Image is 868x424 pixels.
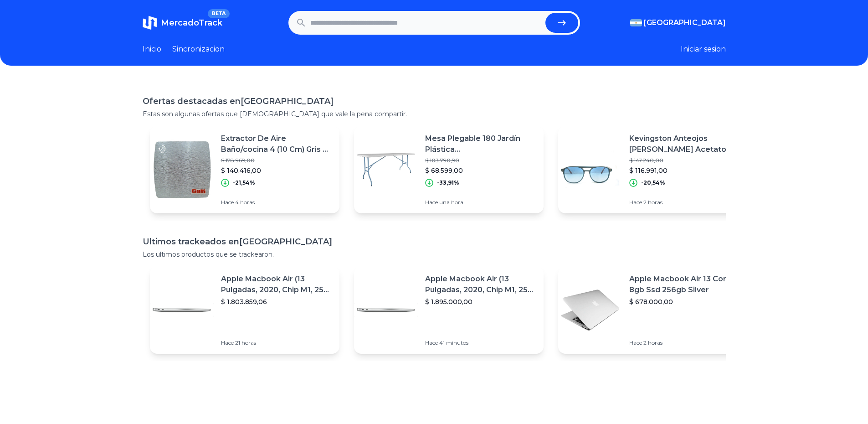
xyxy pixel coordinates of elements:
p: Mesa Plegable 180 Jardín Plástica [GEOGRAPHIC_DATA] [GEOGRAPHIC_DATA] [425,133,536,155]
p: Los ultimos productos que se trackearon. [143,250,726,259]
p: -20,54% [641,179,665,186]
p: Hace 21 horas [221,339,332,346]
p: Estas son algunas ofertas que [DEMOGRAPHIC_DATA] que vale la pena compartir. [143,109,726,119]
p: Extractor De Aire Baño/cocina 4 (10 Cm) Gris C/ Timer [221,133,332,155]
a: Featured imageApple Macbook Air (13 Pulgadas, 2020, Chip M1, 256 Gb De Ssd, 8 Gb De Ram) - Plata$... [150,266,339,354]
a: Featured imageApple Macbook Air 13 Core I5 8gb Ssd 256gb Silver$ 678.000,00Hace 2 horas [558,266,748,354]
p: -33,91% [437,179,459,186]
p: -21,54% [233,179,255,186]
p: Kevingston Anteojos [PERSON_NAME] Acetato Modelo Tanger [629,133,740,155]
p: Hace 2 horas [629,339,740,346]
button: Iniciar sesion [681,44,726,55]
p: Hace una hora [425,199,536,206]
p: $ 147.240,00 [629,157,740,164]
img: MercadoTrack [143,16,157,30]
a: Featured imageApple Macbook Air (13 Pulgadas, 2020, Chip M1, 256 Gb De Ssd, 8 Gb De Ram) - Plata$... [354,266,544,354]
p: Hace 2 horas [629,199,740,206]
img: Featured image [354,138,418,202]
img: Argentina [630,19,642,26]
span: BETA [208,9,229,18]
a: Featured imageExtractor De Aire Baño/cocina 4 (10 Cm) Gris C/ Timer$ 178.969,00$ 140.416,00-21,54... [150,126,339,213]
p: Apple Macbook Air (13 Pulgadas, 2020, Chip M1, 256 Gb De Ssd, 8 Gb De Ram) - Plata [221,274,332,295]
a: Featured imageMesa Plegable 180 Jardín Plástica [GEOGRAPHIC_DATA] [GEOGRAPHIC_DATA]$ 103.790,90$ ... [354,126,544,213]
img: Featured image [150,138,214,202]
p: $ 1.803.859,06 [221,297,332,306]
p: $ 140.416,00 [221,166,332,175]
a: Sincronizacion [172,44,225,55]
p: $ 1.895.000,00 [425,297,536,306]
p: $ 178.969,00 [221,157,332,164]
p: Hace 4 horas [221,199,332,206]
img: Featured image [354,278,418,342]
p: Apple Macbook Air (13 Pulgadas, 2020, Chip M1, 256 Gb De Ssd, 8 Gb De Ram) - Plata [425,274,536,295]
a: Inicio [143,44,161,55]
a: MercadoTrackBETA [143,16,222,30]
img: Featured image [150,278,214,342]
p: $ 116.991,00 [629,166,740,175]
p: Apple Macbook Air 13 Core I5 8gb Ssd 256gb Silver [629,274,740,295]
p: $ 68.599,00 [425,166,536,175]
p: $ 678.000,00 [629,297,740,306]
h1: Ultimos trackeados en [GEOGRAPHIC_DATA] [143,235,726,248]
a: Featured imageKevingston Anteojos [PERSON_NAME] Acetato Modelo Tanger$ 147.240,00$ 116.991,00-20,... [558,126,748,213]
p: Hace 41 minutos [425,339,536,346]
span: [GEOGRAPHIC_DATA] [644,17,726,28]
img: Featured image [558,138,622,202]
button: [GEOGRAPHIC_DATA] [630,17,726,28]
p: $ 103.790,90 [425,157,536,164]
img: Featured image [558,278,622,342]
span: MercadoTrack [161,18,222,28]
h1: Ofertas destacadas en [GEOGRAPHIC_DATA] [143,95,726,108]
